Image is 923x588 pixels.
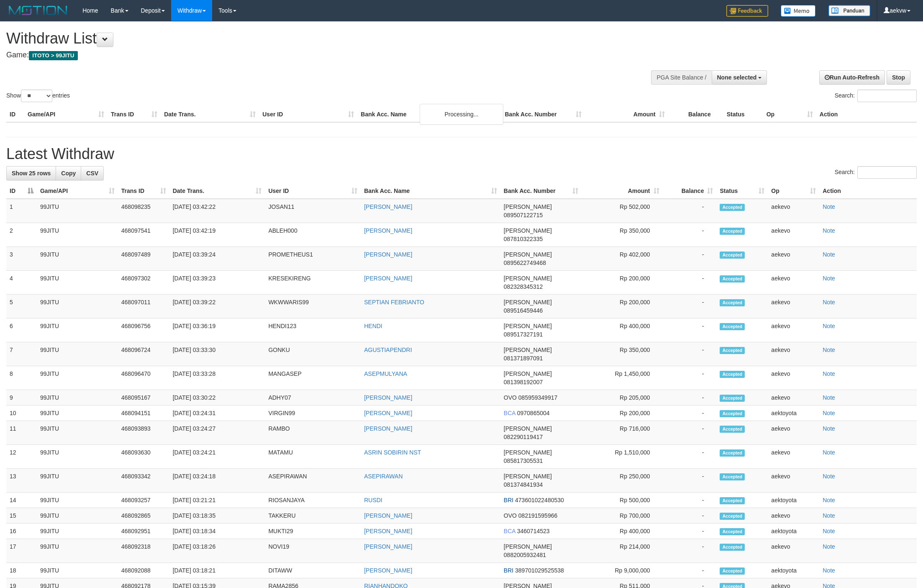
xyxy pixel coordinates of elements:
label: Show entries [6,90,70,102]
td: 468095167 [118,390,169,406]
th: Balance [668,107,723,122]
span: Copy 082191595966 to clipboard [518,512,557,519]
span: [PERSON_NAME] [504,227,552,234]
span: Accepted [720,449,745,457]
span: CSV [86,170,98,177]
td: 8 [6,366,37,390]
th: User ID [259,107,357,122]
a: Note [823,227,835,234]
h4: Game: [6,51,607,59]
td: MANGASEP [265,366,361,390]
span: Copy [61,170,76,177]
td: - [663,539,717,563]
td: TAKKERU [265,508,361,524]
td: 468097302 [118,271,169,295]
span: Copy 089516459446 to clipboard [504,307,543,314]
td: Rp 9,000,000 [582,563,663,578]
td: MUKTI29 [265,524,361,539]
td: Rp 716,000 [582,421,663,445]
td: JOSAN11 [265,199,361,223]
td: Rp 500,000 [582,493,663,508]
td: 99JITU [37,508,118,524]
td: [DATE] 03:18:26 [169,539,265,563]
td: Rp 250,000 [582,469,663,493]
span: Accepted [720,513,745,520]
span: Copy 089507122715 to clipboard [504,212,543,218]
a: HENDI [364,323,382,329]
td: Rp 205,000 [582,390,663,406]
img: MOTION_logo.png [6,4,70,17]
td: VIRGIN99 [265,406,361,421]
td: aekevo [768,469,819,493]
a: Note [823,347,835,353]
td: aekevo [768,318,819,342]
td: 13 [6,469,37,493]
td: - [663,247,717,271]
td: 468093257 [118,493,169,508]
td: 3 [6,247,37,271]
td: WKWWARIS99 [265,295,361,318]
td: NOVI19 [265,539,361,563]
a: Note [823,543,835,550]
a: Note [823,528,835,534]
td: 468092318 [118,539,169,563]
a: [PERSON_NAME] [364,275,412,282]
label: Search: [835,166,917,179]
th: Balance: activate to sort column ascending [663,183,717,199]
th: Bank Acc. Number [501,107,585,122]
span: Copy 0895622749468 to clipboard [504,259,546,266]
a: Note [823,323,835,329]
td: 12 [6,445,37,469]
td: Rp 400,000 [582,524,663,539]
h1: Withdraw List [6,30,607,47]
td: 99JITU [37,271,118,295]
span: Copy 081374841934 to clipboard [504,481,543,488]
span: Copy 0882005932481 to clipboard [504,552,546,558]
span: Accepted [720,410,745,417]
td: - [663,508,717,524]
span: Copy 085817305531 to clipboard [504,457,543,464]
td: 99JITU [37,366,118,390]
span: BCA [504,528,515,534]
td: 468094151 [118,406,169,421]
td: [DATE] 03:18:35 [169,508,265,524]
td: ABLEH000 [265,223,361,247]
a: Note [823,425,835,432]
span: [PERSON_NAME] [504,473,552,480]
td: Rp 214,000 [582,539,663,563]
td: [DATE] 03:18:21 [169,563,265,578]
td: 2 [6,223,37,247]
td: 99JITU [37,247,118,271]
span: Accepted [720,323,745,330]
th: Game/API: activate to sort column ascending [37,183,118,199]
span: BRI [504,497,513,503]
input: Search: [857,166,917,179]
td: Rp 700,000 [582,508,663,524]
td: [DATE] 03:24:21 [169,445,265,469]
td: 16 [6,524,37,539]
td: 11 [6,421,37,445]
span: Accepted [720,371,745,378]
td: aekevo [768,295,819,318]
td: Rp 350,000 [582,342,663,366]
img: panduan.png [828,5,870,16]
td: RIOSANJAYA [265,493,361,508]
td: 99JITU [37,445,118,469]
td: 468097011 [118,295,169,318]
td: aekevo [768,366,819,390]
th: Date Trans. [161,107,259,122]
span: BRI [504,567,513,574]
a: Note [823,512,835,519]
label: Search: [835,90,917,102]
h1: Latest Withdraw [6,146,917,162]
th: User ID: activate to sort column ascending [265,183,361,199]
td: - [663,223,717,247]
th: Action [816,107,917,122]
td: [DATE] 03:42:19 [169,223,265,247]
th: Op: activate to sort column ascending [768,183,819,199]
span: OVO [504,394,517,401]
span: Copy 082290119417 to clipboard [504,434,543,440]
a: [PERSON_NAME] [364,227,412,234]
button: None selected [712,70,767,85]
td: 1 [6,199,37,223]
